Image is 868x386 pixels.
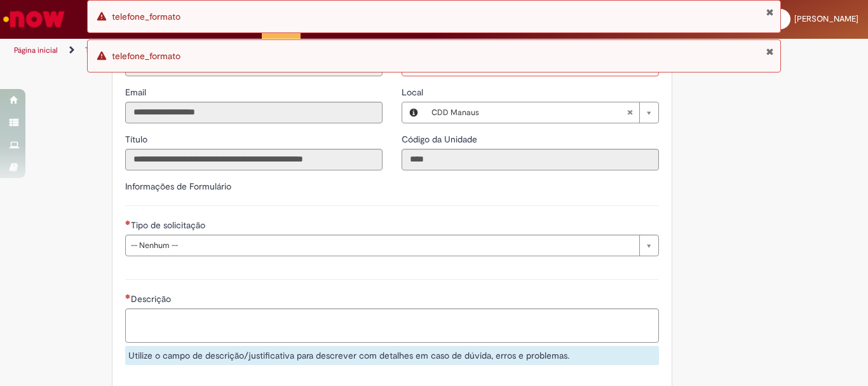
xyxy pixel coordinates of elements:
[112,50,180,62] span: telefone_formato
[131,219,208,231] span: Tipo de solicitação
[402,86,426,98] span: Local
[125,149,383,170] input: Título
[766,46,774,57] button: Fechar Notificação
[125,133,150,146] label: Somente leitura - Título
[794,13,858,24] span: [PERSON_NAME]
[125,294,131,299] span: Necessários
[425,102,658,123] a: CDD ManausLimpar campo Local
[620,102,639,123] abbr: Limpar campo Local
[125,308,659,343] textarea: Descrição
[125,346,659,365] div: Utilize o campo de descrição/justificativa para descrever com detalhes em caso de dúvida, erros e...
[14,45,58,55] a: Página inicial
[125,220,131,225] span: Necessários
[125,86,149,99] label: Somente leitura - Email
[10,39,569,62] ul: Trilhas de página
[125,86,149,98] span: Somente leitura - Email
[125,181,231,192] label: Informações de Formulário
[402,102,425,123] button: Local, Visualizar este registro CDD Manaus
[431,102,627,123] span: CDD Manaus
[402,149,659,170] input: Código da Unidade
[766,7,774,17] button: Fechar Notificação
[125,134,150,145] span: Somente leitura - Título
[85,45,153,55] a: Todos os Catálogos
[112,11,180,22] span: telefone_formato
[125,102,383,123] input: Email
[1,6,67,32] img: ServiceNow
[402,134,480,145] span: Somente leitura - Código da Unidade
[402,133,480,146] label: Somente leitura - Código da Unidade
[131,293,173,305] span: Descrição
[131,235,633,256] span: -- Nenhum --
